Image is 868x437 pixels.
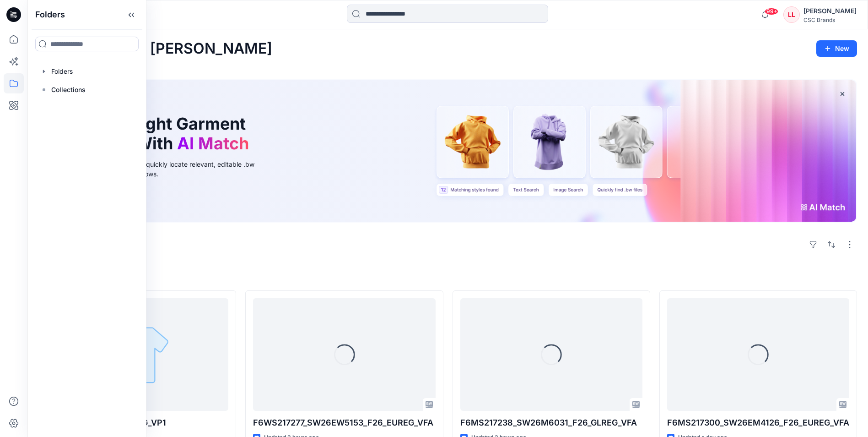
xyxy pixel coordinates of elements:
span: 99+ [765,8,778,15]
div: Use text or image search to quickly locate relevant, editable .bw files for faster design workflows. [61,159,267,179]
p: F6MS217300_SW26EM4126_F26_EUREG_VFA [667,416,849,429]
h2: Welcome back, [PERSON_NAME] [38,40,272,57]
p: F6MS217238_SW26M6031_F26_GLREG_VFA [460,416,642,429]
div: [PERSON_NAME] [803,5,857,16]
h4: Styles [38,270,857,281]
p: F6WS217277_SW26EW5153_F26_EUREG_VFA [253,416,435,429]
span: AI Match [177,133,249,153]
h1: Find the Right Garment Instantly With [61,114,253,153]
p: Collections [51,84,86,95]
div: LL [783,6,800,23]
button: New [816,40,857,57]
div: CSC Brands [803,16,857,23]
